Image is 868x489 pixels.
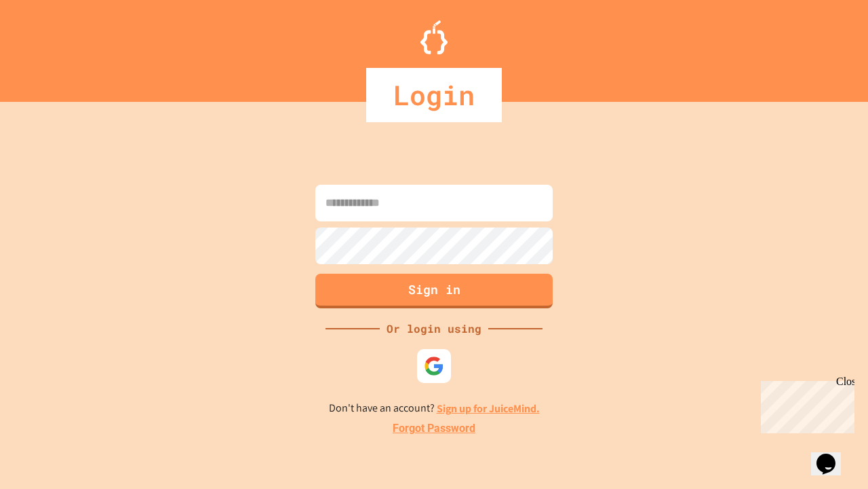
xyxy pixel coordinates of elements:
iframe: chat widget [811,435,854,475]
button: Sign in [315,274,553,308]
div: Login [366,68,502,122]
img: Logo.svg [420,20,448,54]
p: Don't have an account? [329,400,540,417]
div: Or login using [380,321,488,337]
iframe: chat widget [755,376,854,433]
a: Sign up for JuiceMind. [437,401,540,416]
a: Forgot Password [393,420,475,437]
div: Chat with us now!Close [5,5,94,86]
img: google-icon.svg [424,356,444,376]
